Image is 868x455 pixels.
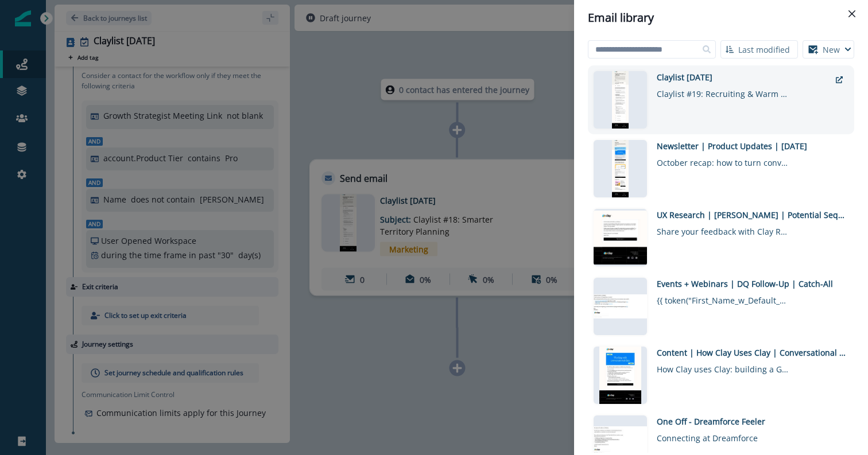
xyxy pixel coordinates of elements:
div: How Clay uses Clay: building a GTM engine from conversational data [657,359,789,375]
button: external-link [830,71,848,88]
div: Connecting at Dreamforce [657,427,789,444]
button: Close [843,5,861,23]
div: Newsletter | Product Updates | [DATE] [657,140,846,152]
div: Email library [588,9,854,26]
div: Claylist #19: Recruiting & Warm Intros [657,83,789,100]
div: Content | How Clay Uses Clay | Conversational Data | [DATE] [657,347,846,359]
div: UX Research | [PERSON_NAME] | Potential Sequencer Users Survey [657,209,846,221]
div: October recap: how to turn conversational data into structured intelligence, product updates, and... [657,152,789,169]
div: One Off - Dreamforce Feeler [657,415,846,427]
div: Events + Webinars | DQ Follow-Up | Catch-All [657,278,846,290]
button: Last modified [720,40,798,59]
div: Claylist [DATE] [657,71,830,83]
div: Share your feedback with Clay Research! [657,221,789,238]
div: {{ token("First_Name_w_Default_Subject") }}, great connecting at {Campaign Name}! [657,290,789,306]
button: New [803,40,854,59]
